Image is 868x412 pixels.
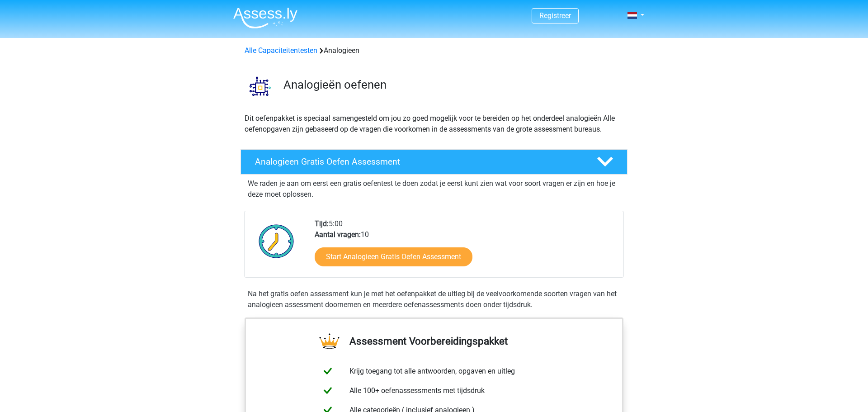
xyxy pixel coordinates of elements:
div: Analogieen [241,45,627,56]
img: Klok [254,218,299,264]
h4: Analogieen Gratis Oefen Assessment [255,156,582,167]
div: Na het gratis oefen assessment kun je met het oefenpakket de uitleg bij de veelvoorkomende soorte... [244,289,624,310]
b: Aantal vragen: [315,230,361,239]
div: 5:00 10 [308,218,623,277]
img: analogieen [241,67,279,105]
a: Start Analogieen Gratis Oefen Assessment [315,247,472,266]
b: Tijd: [315,219,329,228]
p: Dit oefenpakket is speciaal samengesteld om jou zo goed mogelijk voor te bereiden op het onderdee... [245,113,623,135]
a: Alle Capaciteitentesten [245,46,317,55]
h3: Analogieën oefenen [283,78,620,92]
img: Assessly [233,7,297,28]
p: We raden je aan om eerst een gratis oefentest te doen zodat je eerst kunt zien wat voor soort vra... [248,178,620,200]
a: Registreer [539,11,571,20]
a: Analogieen Gratis Oefen Assessment [237,149,631,175]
